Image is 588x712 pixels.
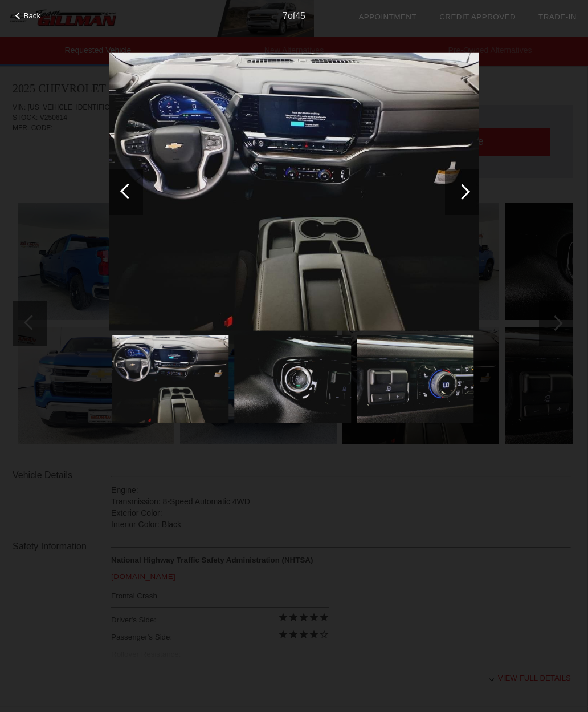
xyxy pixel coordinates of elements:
[112,335,228,423] img: 22fbaeb8ab5eaeadddc2e8f3280c55e7.jpg
[24,11,41,20] span: Back
[538,13,577,21] a: Trade-In
[283,11,288,21] span: 7
[234,335,351,423] img: f2704823dbe7b5c25d32323a7be692e5.jpg
[357,335,473,423] img: 8b1bb764cb67b57d853f34194dfd9c2f.jpg
[439,13,516,21] a: Credit Approved
[295,11,305,21] span: 45
[109,52,479,331] img: 22fbaeb8ab5eaeadddc2e8f3280c55e7.jpg
[358,13,416,21] a: Appointment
